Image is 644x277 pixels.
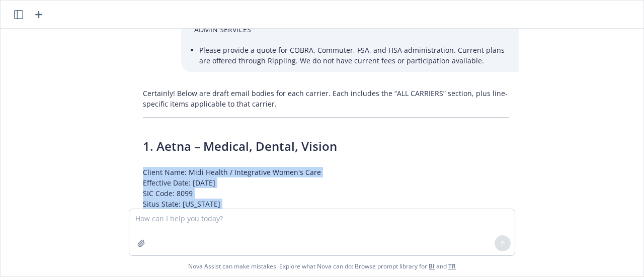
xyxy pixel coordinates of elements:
[143,88,509,109] p: Certainly! Below are draft email bodies for each carrier. Each includes the “ALL CARRIERS” sectio...
[429,262,435,270] a: BI
[191,24,509,35] p: "ADMIN SERVICES"
[188,256,456,276] span: Nova Assist can make mistakes. Explore what Nova can do: Browse prompt library for and
[448,262,456,270] a: TR
[143,167,509,230] p: Client Name: Midi Health / Integrative Women's Care Effective Date: [DATE] SIC Code: 8099 Situs S...
[143,138,509,155] h3: 1. Aetna – Medical, Dental, Vision
[199,43,509,68] li: Please provide a quote for COBRA, Commuter, FSA, and HSA administration. Current plans are offere...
